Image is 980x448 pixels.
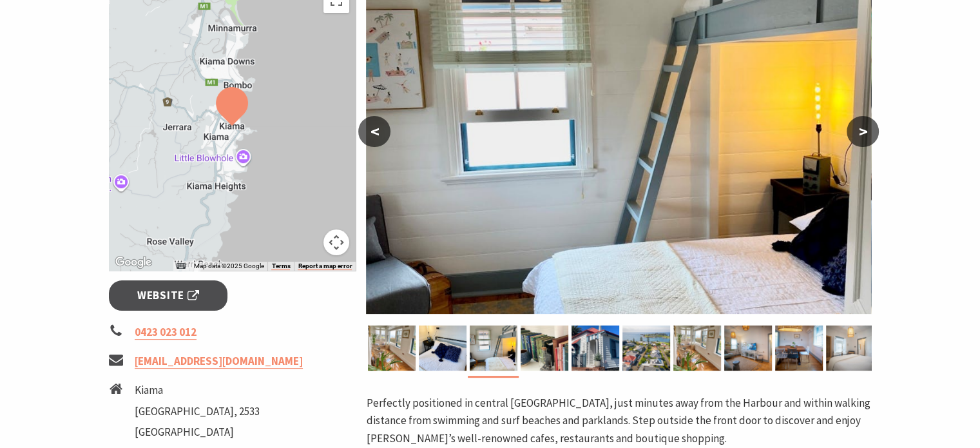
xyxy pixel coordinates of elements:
[112,254,155,271] a: Click to see this area on Google Maps
[826,326,874,371] img: Antique style queen bed, dressed in luxury linen
[366,394,871,447] p: Perfectly positioned in central [GEOGRAPHIC_DATA], just minutes away from the Harbour and within ...
[572,326,619,371] img: Property facade
[847,116,879,147] button: >
[724,326,772,371] img: Cozy up on the generous sofa and watch your favourite show
[271,262,290,270] a: Terms (opens in new tab)
[112,254,155,271] img: Google
[135,354,303,369] a: [EMAIL_ADDRESS][DOMAIN_NAME]
[298,262,352,270] a: Report a map error
[135,382,260,399] li: Kiama
[775,326,823,371] img: Enjoy eating in
[109,280,228,311] a: Website
[521,326,568,371] img: books with a cup of tea - perfect for a rainy day
[358,116,390,147] button: <
[323,229,349,255] button: Map camera controls
[177,262,186,271] button: Keyboard shortcuts
[622,326,670,371] img: Walk to the lighthouse, blowhole, Black Beach and swimming rock pool
[673,326,721,371] img: Sun-room with views of Black Beach and the light house
[419,326,466,371] img: Double bed
[368,326,416,371] img: Sun-room with views of Black Beach and the light house
[135,403,260,420] li: [GEOGRAPHIC_DATA], 2533
[135,325,197,340] a: 0423 023 012
[193,262,264,269] span: Map data ©2025 Google
[137,287,199,304] span: Website
[135,424,260,441] li: [GEOGRAPHIC_DATA]
[470,326,517,371] img: Bedroom 2 - double bed and 2 bunk beds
